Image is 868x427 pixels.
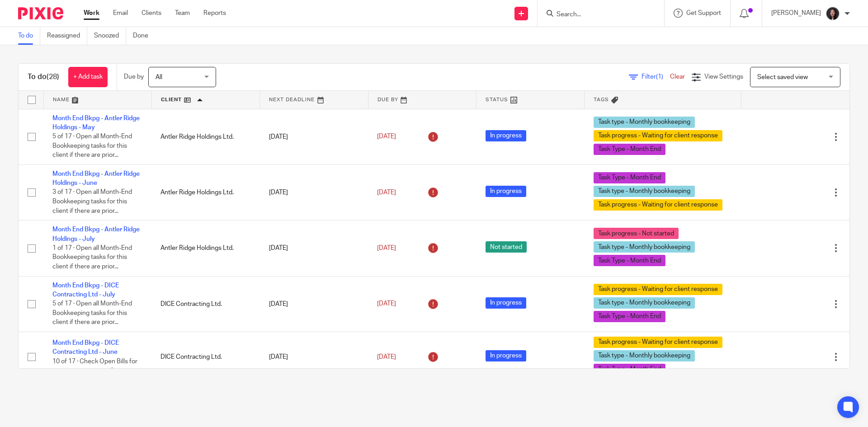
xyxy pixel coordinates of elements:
[594,144,665,155] span: Task Type - Month End
[594,130,722,141] span: Task progress - Waiting for client response
[594,350,695,361] span: Task type - Monthly bookkeeping
[260,276,368,332] td: [DATE]
[486,130,526,141] span: In progress
[175,9,190,18] a: Team
[151,276,259,332] td: DICE Contracting Ltd.
[124,72,144,81] p: Due by
[203,9,226,18] a: Reports
[94,27,126,45] a: Snoozed
[47,27,87,45] a: Reassigned
[594,337,722,348] span: Task progress - Waiting for client response
[18,7,63,19] img: Pixie
[704,74,743,80] span: View Settings
[594,117,695,128] span: Task type - Monthly bookkeeping
[18,27,40,45] a: To do
[486,241,527,253] span: Not started
[486,186,526,197] span: In progress
[594,172,665,183] span: Task Type - Month End
[28,72,59,82] h1: To do
[771,9,821,18] p: [PERSON_NAME]
[47,73,59,80] span: (28)
[151,109,259,164] td: Antler Ridge Holdings Ltd.
[133,27,155,45] a: Done
[260,221,368,276] td: [DATE]
[486,297,526,309] span: In progress
[594,284,722,295] span: Task progress - Waiting for client response
[594,97,609,102] span: Tags
[52,245,132,270] span: 1 of 17 · Open all Month-End Bookkeeping tasks for this client if there are prior...
[594,228,679,239] span: Task progress - Not started
[52,133,132,158] span: 5 of 17 · Open all Month-End Bookkeeping tasks for this client if there are prior...
[826,6,840,21] img: Lili%20square.jpg
[52,171,140,186] a: Month End Bkpg - Antler Ridge Holdings - June
[642,74,670,80] span: Filter
[486,350,526,361] span: In progress
[686,10,721,16] span: Get Support
[52,340,119,355] a: Month End Bkpg - DICE Contracting Ltd - June
[84,9,99,18] a: Work
[52,358,137,374] span: 10 of 17 · Check Open Bills for payments not posted
[260,109,368,164] td: [DATE]
[52,115,140,131] a: Month End Bkpg - Antler Ridge Holdings - May
[151,221,259,276] td: Antler Ridge Holdings Ltd.
[594,297,695,309] span: Task type - Monthly bookkeeping
[142,9,161,18] a: Clients
[670,74,685,80] a: Clear
[594,186,695,197] span: Task type - Monthly bookkeeping
[156,74,162,80] span: All
[757,74,808,80] span: Select saved view
[594,255,665,266] span: Task Type - Month End
[52,282,119,298] a: Month End Bkpg - DICE Contracting Ltd - July
[52,226,140,242] a: Month End Bkpg - Antler Ridge Holdings - July
[52,300,132,325] span: 5 of 17 · Open all Month-End Bookkeeping tasks for this client if there are prior...
[377,301,396,307] span: [DATE]
[377,189,396,196] span: [DATE]
[594,364,665,375] span: Task Type - Month End
[113,9,128,18] a: Email
[68,67,108,87] a: + Add task
[52,189,132,214] span: 3 of 17 · Open all Month-End Bookkeeping tasks for this client if there are prior...
[594,311,665,322] span: Task Type - Month End
[377,133,396,140] span: [DATE]
[260,164,368,220] td: [DATE]
[377,245,396,251] span: [DATE]
[556,11,637,19] input: Search
[656,74,663,80] span: (1)
[594,241,695,253] span: Task type - Monthly bookkeeping
[377,354,396,360] span: [DATE]
[260,332,368,382] td: [DATE]
[151,164,259,220] td: Antler Ridge Holdings Ltd.
[594,199,722,211] span: Task progress - Waiting for client response
[151,332,259,382] td: DICE Contracting Ltd.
